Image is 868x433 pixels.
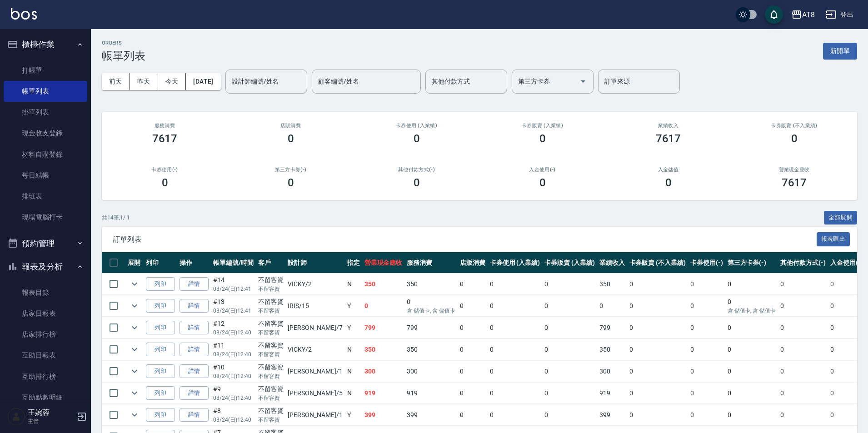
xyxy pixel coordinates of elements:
p: 08/24 (日) 12:40 [213,416,254,424]
td: 0 [725,383,778,404]
p: 不留客資 [258,394,284,402]
p: 08/24 (日) 12:40 [213,372,254,380]
td: 799 [404,317,458,338]
td: N [345,383,362,404]
td: #14 [211,274,256,295]
td: Y [345,404,362,426]
td: #11 [211,339,256,360]
a: 報表匯出 [817,234,850,243]
a: 詳情 [180,299,209,313]
td: #9 [211,383,256,404]
td: 0 [688,274,725,295]
a: 互助日報表 [4,345,87,366]
td: 0 [542,339,597,360]
td: 0 [488,274,543,295]
th: 展開 [125,252,144,274]
h3: 服務消費 [113,123,217,129]
td: 0 [542,317,597,338]
td: 919 [597,383,627,404]
th: 操作 [177,252,211,274]
a: 店家排行榜 [4,324,87,345]
td: 0 [725,339,778,360]
h2: 入金儲值 [616,167,720,173]
th: 店販消費 [458,252,488,274]
a: 詳情 [180,364,209,378]
td: 0 [778,274,828,295]
p: 含 儲值卡, 含 儲值卡 [407,307,455,315]
td: 0 [778,295,828,317]
h2: 其他付款方式(-) [364,167,469,173]
a: 現金收支登錄 [4,123,87,144]
th: 設計師 [285,252,344,274]
button: 列印 [146,364,175,378]
div: 不留客資 [258,297,284,307]
th: 指定 [345,252,362,274]
a: 新開單 [823,46,857,55]
h3: 0 [162,176,168,189]
a: 報表目錄 [4,282,87,303]
h3: 0 [539,132,546,145]
td: 399 [597,404,627,426]
td: 0 [542,404,597,426]
td: 350 [362,274,405,295]
h3: 0 [665,176,672,189]
td: 0 [458,295,488,317]
h3: 7617 [152,132,178,145]
h3: 7617 [656,132,681,145]
td: [PERSON_NAME] /7 [285,317,344,338]
button: 昨天 [130,73,158,90]
td: #12 [211,317,256,338]
td: 0 [458,361,488,382]
td: 0 [627,361,688,382]
td: VICKY /2 [285,339,344,360]
h2: 卡券使用(-) [113,167,217,173]
th: 客戶 [256,252,286,274]
th: 帳單編號/時間 [211,252,256,274]
td: N [345,361,362,382]
button: 列印 [146,408,175,422]
p: 08/24 (日) 12:41 [213,285,254,293]
p: 不留客資 [258,350,284,358]
button: expand row [128,408,141,422]
td: N [345,274,362,295]
td: 0 [488,295,543,317]
p: 08/24 (日) 12:41 [213,307,254,315]
td: 399 [404,404,458,426]
td: IRIS /15 [285,295,344,317]
td: 0 [688,383,725,404]
td: [PERSON_NAME] /1 [285,361,344,382]
button: 預約管理 [4,232,87,255]
button: expand row [128,277,141,291]
img: Logo [11,8,37,20]
td: 0 [542,383,597,404]
td: 0 [488,404,543,426]
td: 350 [597,274,627,295]
button: 櫃檯作業 [4,33,87,56]
a: 店家日報表 [4,303,87,324]
h3: 0 [414,132,420,145]
button: expand row [128,299,141,313]
div: AT8 [802,9,815,20]
td: 919 [362,383,405,404]
th: 卡券使用(-) [688,252,725,274]
td: 0 [458,383,488,404]
img: Person [7,408,25,426]
td: 350 [597,339,627,360]
td: 0 [725,361,778,382]
td: 0 [828,274,865,295]
a: 詳情 [180,321,209,335]
th: 服務消費 [404,252,458,274]
div: 不留客資 [258,319,284,328]
h3: 0 [791,132,798,145]
td: 0 [542,361,597,382]
h2: 營業現金應收 [742,167,846,173]
p: 08/24 (日) 12:40 [213,328,254,337]
button: 列印 [146,343,175,357]
td: 350 [404,274,458,295]
td: Y [345,295,362,317]
div: 不留客資 [258,341,284,350]
button: expand row [128,321,141,334]
td: 0 [627,295,688,317]
button: 前天 [102,73,130,90]
button: 報表及分析 [4,255,87,279]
